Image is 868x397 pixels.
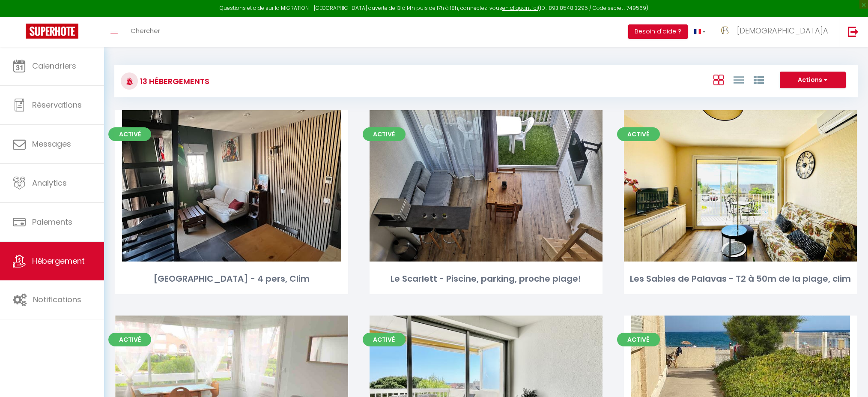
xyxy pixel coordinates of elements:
a: en cliquant ici [502,4,538,12]
div: [GEOGRAPHIC_DATA] - 4 pers, Clim [115,272,348,286]
div: Le Scarlett - Piscine, parking, proche plage! [370,272,603,286]
span: Activé [363,127,406,141]
span: Calendriers [32,60,76,71]
button: Besoin d'aide ? [628,24,688,39]
span: Activé [108,333,151,346]
a: Chercher [124,17,167,47]
h3: 13 Hébergements [138,72,209,91]
span: Notifications [33,294,81,305]
span: Activé [363,333,406,346]
div: Les Sables de Palavas - T2 à 50m de la plage, clim [624,272,857,286]
span: Activé [617,333,660,346]
span: Hébergement [32,256,85,266]
a: Editer [715,177,766,194]
span: Paiements [32,217,72,227]
span: Activé [617,127,660,141]
a: ... [DEMOGRAPHIC_DATA]A [712,17,839,47]
span: Chercher [131,26,160,35]
button: Actions [780,72,846,89]
a: Vue par Groupe [754,72,764,87]
span: Réservations [32,99,82,110]
span: [DEMOGRAPHIC_DATA]A [737,25,828,36]
img: ... [719,24,731,37]
a: Vue en Box [713,72,724,87]
span: Analytics [32,177,67,188]
span: Activé [108,127,151,141]
a: Editer [206,177,257,194]
iframe: LiveChat chat widget [832,361,868,397]
img: Super Booking [26,24,78,39]
a: Vue en Liste [734,72,744,87]
img: logout [848,26,859,37]
span: Messages [32,138,71,149]
a: Editer [460,177,512,194]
